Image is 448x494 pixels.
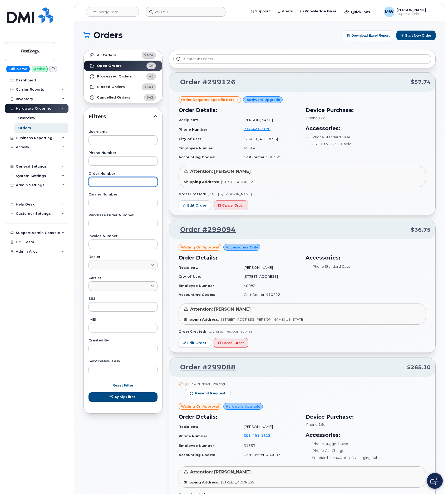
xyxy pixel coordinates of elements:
strong: Phone Number [179,434,207,438]
td: Cost Center: 506330 [239,153,299,162]
button: Cancel Order [214,200,248,210]
strong: Employee Number [179,146,214,150]
span: Waiting On Approval [181,404,219,409]
button: Reset Filter [88,381,157,390]
span: iPhone 16e [306,116,326,120]
button: Resend request [185,389,230,398]
a: All Orders2424 [84,50,162,61]
span: 1813 [259,433,270,438]
strong: Recipient: [179,118,198,122]
a: 3014911813 [244,433,277,438]
span: [STREET_ADDRESS] [221,480,255,484]
h3: Order Details: [179,106,299,114]
input: Search in orders [173,54,431,64]
span: Filters [88,113,153,120]
button: Start New Order [396,31,436,40]
span: Apply Filter [115,394,135,399]
a: Edit Order [179,338,211,348]
label: Purchase Order Number [88,214,157,217]
span: Reset Filter [112,383,134,388]
h3: Device Purchase: [306,106,426,114]
label: Username [88,130,157,134]
a: Processed Orders45 [84,71,162,82]
strong: Accounting Codes: [179,155,215,159]
strong: Phone Number [179,127,207,131]
div: [PERSON_NAME] waiting [185,381,230,386]
li: iPhone Standard Case [306,135,426,140]
strong: Recipient: [179,424,198,429]
span: 491 [251,433,259,438]
span: [STREET_ADDRESS][PERSON_NAME][US_STATE] [221,317,304,321]
li: iPhone Rugged Case [306,441,426,446]
span: 301 [244,433,270,438]
h3: Order Details: [179,254,299,262]
strong: Cancelled Orders [97,95,130,100]
span: 717 [244,127,270,131]
span: $36.75 [411,226,431,234]
a: Order #299126 [174,77,236,87]
td: Cost Center: 410222 [239,290,299,299]
span: Resend request [195,391,225,396]
span: 36 [149,63,154,68]
strong: Employee Number [179,283,214,288]
td: [STREET_ADDRESS] [239,272,299,281]
strong: Shipping Address: [184,180,219,184]
strong: Employee Number [179,443,214,448]
strong: Closed Orders [97,85,125,89]
a: Order #299094 [174,225,236,234]
h3: Device Purchase: [306,413,426,421]
span: 421 [251,127,259,131]
strong: Accounting Codes: [179,292,215,297]
a: Order #299088 [174,363,236,372]
label: Carrier [88,276,157,280]
li: Standard DuraXA USB-C Charging Cable [306,455,426,460]
h3: Accessories: [306,124,426,132]
span: Hardware Upgrade [245,97,280,102]
td: [PERSON_NAME] [239,115,299,125]
td: 40083 [239,281,299,290]
span: Orders [93,31,123,39]
label: Carrier Number [88,193,157,196]
label: IMEI [88,318,157,321]
h3: Accessories: [306,431,426,439]
span: iPhone 16e [306,422,326,427]
li: iPhone Standard Case [306,264,426,269]
span: Attention: [PERSON_NAME] [190,307,251,312]
label: Dealer [88,255,157,259]
span: 1501 [144,84,154,89]
strong: Accounting Codes: [179,453,215,457]
td: 31357 [239,441,299,450]
span: [DATE] by [PERSON_NAME] [208,192,252,196]
td: Cost Center: 480087 [239,450,299,459]
h3: Order Details: [179,413,299,421]
span: 2176 [259,127,270,131]
span: 2424 [144,53,154,58]
a: Edit Order [179,200,211,210]
li: USB-C to USB-C Cable [306,141,426,146]
a: Open Orders36 [84,61,162,71]
strong: Open Orders [97,64,122,68]
strong: City of Use: [179,274,201,278]
label: Invoice Number [88,234,157,238]
span: Attention: [PERSON_NAME] [190,169,251,174]
span: Attention: [PERSON_NAME] [190,469,251,475]
span: [DATE] by [PERSON_NAME] [208,330,252,334]
button: Apply Filter [88,392,157,402]
span: $265.10 [407,364,431,371]
img: Open chat [430,477,439,485]
label: ServiceNow Task [88,360,157,363]
strong: All Orders [97,53,116,57]
button: Download Excel Report [343,31,394,40]
span: [STREET_ADDRESS] [221,180,255,184]
td: [PERSON_NAME] [239,422,299,431]
span: 45 [149,74,154,79]
span: 842 [146,95,154,100]
h3: Accessories: [306,254,426,262]
span: Waiting On Approval [181,245,219,250]
strong: Shipping Address: [184,317,219,321]
td: [PERSON_NAME] [239,263,299,272]
strong: Order Created: [179,192,206,196]
button: Cancel Order [214,338,248,348]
